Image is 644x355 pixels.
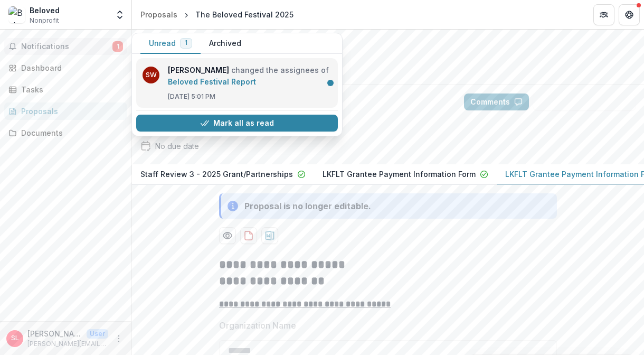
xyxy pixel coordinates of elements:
[168,77,256,86] a: Beloved Festival Report
[11,335,19,342] div: Sara Luria
[261,227,278,244] button: download-proposal
[4,59,127,77] a: Dashboard
[136,7,298,22] nav: breadcrumb
[140,33,201,54] button: Unread
[195,9,293,20] div: The Beloved Festival 2025
[464,94,529,110] button: Comments
[27,339,108,349] p: [PERSON_NAME][EMAIL_ADDRESS][DOMAIN_NAME]
[619,4,640,25] button: Get Help
[4,124,127,142] a: Documents
[323,169,476,180] p: LKFLT Grantee Payment Information Form
[8,6,25,23] img: Beloved
[140,9,177,20] div: Proposals
[4,81,127,98] a: Tasks
[155,141,199,152] div: No due date
[136,115,338,132] button: Mark all as read
[21,62,119,73] div: Dashboard
[21,84,119,95] div: Tasks
[219,319,296,332] p: Organization Name
[533,94,636,110] button: Answer Suggestions
[30,5,60,16] div: Beloved
[87,329,108,339] p: User
[185,39,187,46] span: 1
[240,227,257,244] button: download-proposal
[21,106,119,117] div: Proposals
[201,33,250,54] button: Archived
[21,42,112,51] span: Notifications
[136,7,182,22] a: Proposals
[112,41,123,52] span: 1
[112,4,127,25] button: Open entity switcher
[4,102,127,120] a: Proposals
[168,64,332,88] p: changed the assignees of
[30,16,59,25] span: Nonprofit
[27,328,82,339] p: [PERSON_NAME]
[4,38,127,55] button: Notifications1
[219,227,236,244] button: Preview e61963c9-e935-42b8-940d-532fa21a73ed-2.pdf
[593,4,614,25] button: Partners
[244,200,371,212] div: Proposal is no longer editable.
[140,169,293,180] p: Staff Review 3 - 2025 Grant/Partnerships
[112,332,125,345] button: More
[21,127,119,138] div: Documents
